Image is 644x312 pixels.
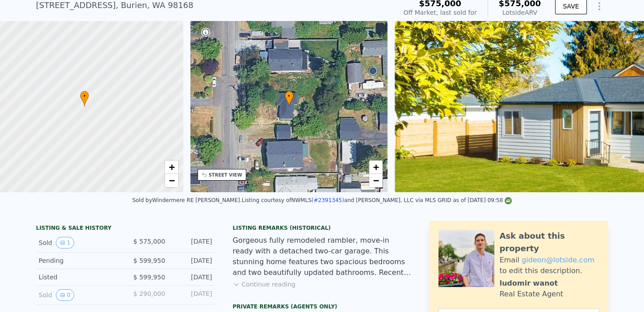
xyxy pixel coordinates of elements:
[233,224,412,232] div: Listing Remarks (Historical)
[209,172,242,178] div: STREET VIEW
[165,174,178,187] a: Zoom out
[500,289,564,299] div: Real Estate Agent
[39,273,118,282] div: Listed
[369,160,383,174] a: Zoom in
[36,224,215,233] div: LISTING & SALE HISTORY
[168,175,174,186] span: −
[505,197,512,204] img: NWMLS Logo
[369,174,383,187] a: Zoom out
[173,273,212,282] div: [DATE]
[39,289,118,301] div: Sold
[133,257,165,264] span: $ 599,950
[373,161,379,173] span: +
[132,197,242,203] div: Sold by Windermere RE [PERSON_NAME] .
[39,256,118,265] div: Pending
[80,92,89,100] span: •
[56,237,75,249] button: View historical data
[133,238,165,245] span: $ 575,000
[500,255,599,276] div: Email to edit this description.
[285,92,294,100] span: •
[242,197,512,203] div: Listing courtesy of NWMLS and [PERSON_NAME], LLC via MLS GRID as of [DATE] 09:58
[522,256,594,264] a: gideon@lotside.com
[168,161,174,173] span: +
[233,280,296,289] button: Continue reading
[233,235,412,278] div: Gorgeous fully remodeled rambler, move-in ready with a detached two-car garage. This stunning hom...
[373,175,379,186] span: −
[39,237,118,249] div: Sold
[173,237,212,249] div: [DATE]
[500,230,599,255] div: Ask about this property
[233,303,412,312] div: Private Remarks (Agents Only)
[173,256,212,265] div: [DATE]
[311,197,344,203] a: (#2391345)
[500,278,558,289] div: ludomir wanot
[56,289,75,301] button: View historical data
[133,290,165,297] span: $ 290,000
[404,8,477,17] div: Off Market, last sold for
[285,91,294,106] div: •
[80,91,89,106] div: •
[165,160,178,174] a: Zoom in
[133,274,165,281] span: $ 599,950
[499,8,541,17] div: Lotside ARV
[173,289,212,301] div: [DATE]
